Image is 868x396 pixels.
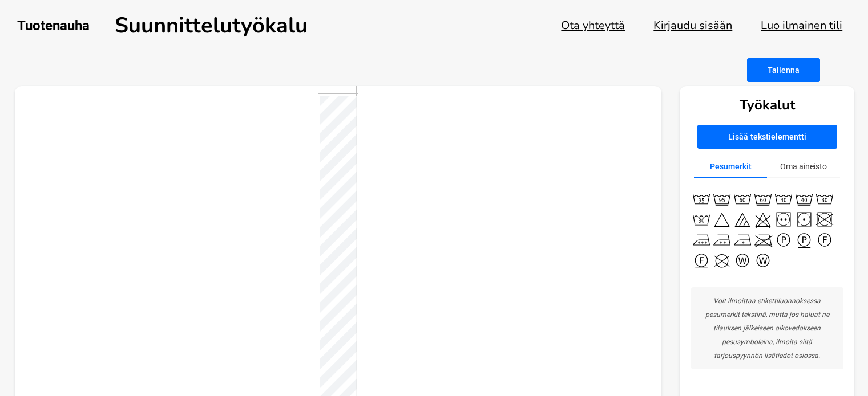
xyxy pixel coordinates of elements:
[691,189,712,209] img: washingMark
[753,230,773,250] img: washingMark
[712,189,732,209] img: washingMark
[691,230,712,250] img: washingMark
[773,209,794,230] img: washingMark
[753,250,773,271] img: washingMark
[773,230,794,250] img: washingMark
[814,230,835,250] img: washingMark
[753,209,773,230] img: washingMark
[814,209,835,230] img: washingMark
[698,294,837,362] p: Voit ilmoittaa etikettiluonnoksessa pesumerkit tekstinä, mutta jos haluat ne tilauksen jälkeiseen...
[740,96,795,114] h3: Työkalut
[732,250,753,271] img: washingMark
[794,209,814,230] img: washingMark
[691,209,712,230] img: washingMark
[732,230,753,250] img: washingMark
[712,250,732,271] img: washingMark
[767,156,840,178] button: Oma aineisto
[753,189,773,209] img: washingMark
[712,230,732,250] img: washingMark
[697,125,837,149] button: Lisää tekstielementti
[691,250,712,271] img: washingMark
[747,58,820,82] button: Tallenna
[814,189,835,209] img: washingMark
[17,18,90,34] h2: Tuotenauha
[732,209,753,230] img: washingMark
[794,230,814,250] img: washingMark
[712,209,732,230] img: washingMark
[732,189,753,209] img: washingMark
[653,18,732,33] button: Kirjaudu sisään
[694,156,767,178] button: Pesumerkit
[794,189,814,209] img: washingMark
[773,189,794,209] img: washingMark
[761,18,842,33] button: Luo ilmainen tili
[561,18,625,33] a: Ota yhteyttä
[115,11,308,40] h1: Suunnittelutyökalu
